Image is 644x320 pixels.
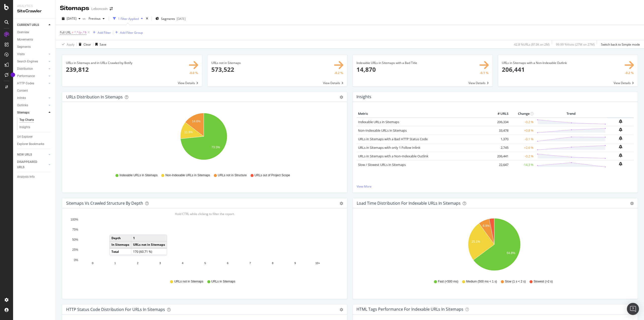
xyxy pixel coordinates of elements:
td: Total [110,248,131,255]
a: Visits [17,52,47,57]
div: Movements [17,37,33,42]
div: Load Time Distribution for Indexable URLs in Sitemaps [357,201,461,206]
span: Fast (<500 ms) [438,279,458,284]
button: Apply [60,40,74,48]
h4: HTML Tags Performance for Indexable URLs in Sitemaps [356,306,463,313]
div: Leboncoin [91,6,108,11]
text: 6 [227,262,228,265]
td: -0.2 % [510,152,535,160]
a: CURRENT URLS [17,22,47,28]
text: 0 [92,262,93,265]
td: -0.2 % [510,118,535,126]
div: Visits [17,52,25,57]
a: URLs in Sitemaps with only 1 Follow Inlink [358,145,420,150]
div: Sitemaps [17,110,29,115]
div: SiteCrawler [17,8,52,14]
a: Overview [17,30,52,35]
span: URLs out of Project Scope [255,173,290,177]
button: [DATE] [60,15,83,23]
div: Apply [67,42,74,47]
div: Inlinks [17,95,26,101]
button: Save [93,40,106,48]
div: bell-plus [619,162,622,166]
div: Url Explorer [17,134,33,139]
a: Explorer Bookmarks [17,141,52,147]
div: Overview [17,30,29,35]
td: In Sitemaps [110,241,131,248]
div: Performance [17,74,35,79]
div: Distribution [17,66,33,72]
button: 1 Filter Applied [111,15,145,23]
span: Slowest (>2 s) [534,279,553,284]
button: Previous [87,15,107,23]
div: HTTP Status Code Distribution For URLs in Sitemaps [66,307,165,312]
a: Search Engines [17,59,47,64]
a: Segments [17,44,52,50]
span: Full URL [60,30,71,34]
div: gear [340,308,343,311]
a: Insights [19,125,52,130]
th: Metric [357,110,490,118]
div: times [145,16,149,21]
div: Add Filter Group [120,30,143,35]
div: CURRENT URLS [17,22,39,28]
svg: A chart. [66,110,341,168]
text: 50% [72,238,78,241]
text: 100% [70,218,78,221]
a: Top Charts [19,117,52,123]
a: Url Explorer [17,134,52,139]
text: 64.8% [507,251,515,255]
text: 4 [182,262,183,265]
a: Movements [17,37,52,42]
a: NEW URLS [17,152,47,157]
a: Outlinks [17,103,47,108]
text: 25.1% [472,240,480,243]
div: gear [630,202,634,205]
a: Sitemaps [17,110,47,115]
span: Segments [161,17,175,21]
div: Segments [17,44,31,50]
a: Slow / Slowest URLs in Sitemaps [358,162,406,167]
a: Inlinks [17,95,47,101]
div: gear [340,95,343,99]
div: A chart. [357,216,632,275]
div: bell-plus [619,153,622,157]
a: View More [357,184,634,189]
div: bell-plus [619,145,622,149]
svg: A chart. [66,216,341,275]
h4: Insights [356,93,371,100]
td: 206,334 [490,118,510,126]
div: Clear [84,42,91,47]
div: Content [17,88,28,93]
text: 7 [249,262,251,265]
button: Switch back to Simple mode [599,40,640,48]
div: Tooltip anchor [11,73,15,77]
td: 206,441 [490,152,510,160]
div: [DATE] [177,17,186,21]
span: Indexable URLs in Sitemaps [119,173,157,177]
span: ≠ [72,30,73,34]
div: Switch back to Simple mode [601,42,640,47]
span: URLs not in Sitemaps [174,279,203,284]
div: Analysis Info [17,174,35,180]
button: Segments[DATE] [153,15,188,23]
td: +2.6 % [510,143,535,152]
div: URLs Distribution in Sitemaps [66,94,123,99]
a: Analysis Info [17,174,52,180]
td: +0.8 % [510,126,535,135]
a: Content [17,88,52,93]
td: URLs not in Sitemaps [131,241,167,248]
div: HTTP Codes [17,81,34,86]
td: Depth [110,235,131,241]
div: Add Filter [98,30,111,35]
text: 0% [74,258,78,262]
td: -14.3 % [510,160,535,169]
div: Outlinks [17,103,28,108]
td: 170 (60.71 %) [131,248,167,255]
span: Non-Indexable URLs in Sitemaps [165,173,210,177]
text: 8 [272,262,273,265]
td: 1 [131,235,167,241]
span: Previous [87,16,101,21]
button: Add Filter Group [113,29,143,35]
